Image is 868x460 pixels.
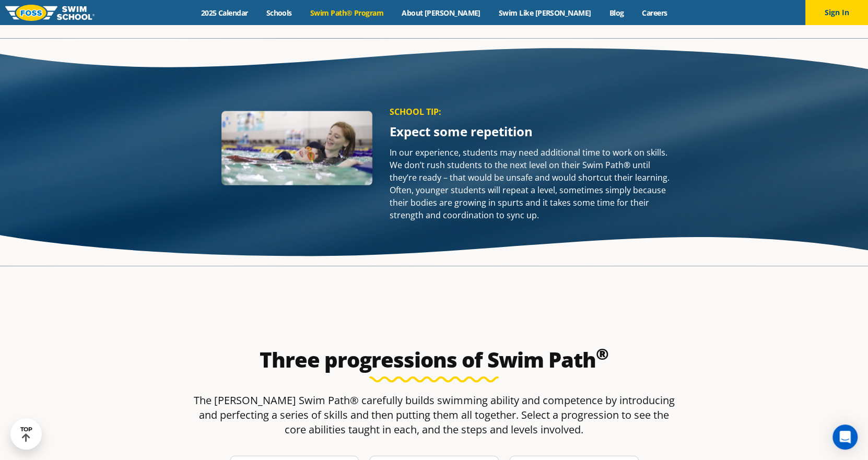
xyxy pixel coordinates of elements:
div: TOP [20,426,32,442]
a: Swim Like [PERSON_NAME] [489,8,600,18]
a: Blog [600,8,633,18]
a: About [PERSON_NAME] [393,8,490,18]
p: The [PERSON_NAME] Swim Path® carefully builds swimming ability and competence by introducing and ... [187,393,681,437]
div: Open Intercom Messenger [832,424,858,450]
p: In our experience, students may need additional time to work on skills. We don’t rush students to... [390,146,675,221]
a: Swim Path® Program [301,8,392,18]
p: SCHOOL TIP: [390,107,675,117]
h2: Three progressions of Swim Path [187,347,681,372]
a: 2025 Calendar [192,8,257,18]
sup: ® [596,343,608,364]
a: Careers [633,8,676,18]
p: Expect some repetition [390,125,675,138]
a: Schools [257,8,301,18]
img: FOSS Swim School Logo [5,5,95,21]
